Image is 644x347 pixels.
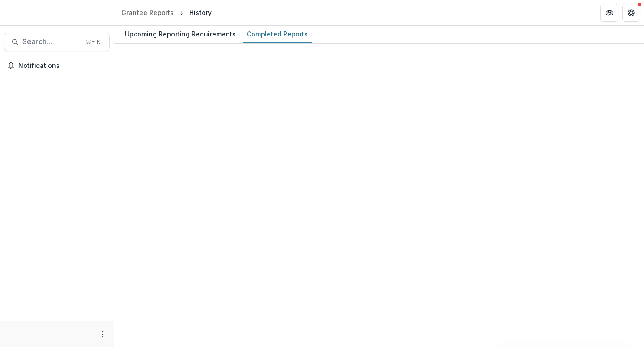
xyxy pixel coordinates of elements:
button: Notifications [4,58,110,73]
div: History [189,8,212,17]
a: Upcoming Reporting Requirements [121,26,239,43]
span: Search... [22,37,80,46]
div: Upcoming Reporting Requirements [121,27,239,41]
nav: breadcrumb [118,6,215,19]
button: Search... [4,33,110,51]
div: ⌘ + K [84,37,102,47]
div: Completed Reports [243,27,312,41]
div: Grantee Reports [121,8,174,17]
a: Completed Reports [243,26,312,43]
button: Partners [600,4,618,22]
span: Notifications [18,62,106,70]
button: More [97,329,108,340]
a: Grantee Reports [118,6,177,19]
button: Get Help [622,4,640,22]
